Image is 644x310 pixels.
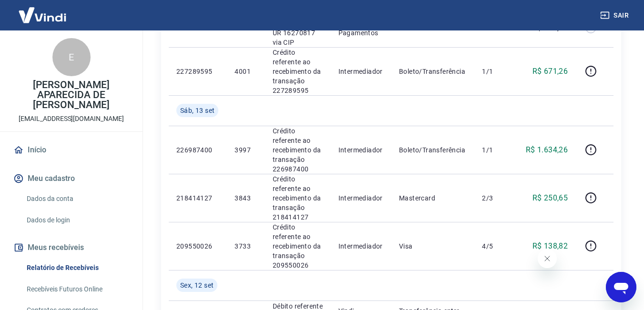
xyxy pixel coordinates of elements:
img: Vindi [11,0,73,30]
p: 218414127 [176,193,219,203]
p: R$ 138,82 [532,240,568,252]
a: Dados de login [23,210,131,230]
p: Crédito referente ao recebimento da transação 218414127 [273,174,323,222]
p: Boleto/Transferência [399,67,467,76]
p: R$ 1.634,26 [526,144,568,156]
p: Intermediador [338,241,384,251]
a: Início [11,140,131,160]
iframe: Botão para abrir a janela de mensagens [606,272,636,302]
div: E [52,38,91,76]
p: 1/1 [482,67,510,76]
span: Sex, 12 set [180,280,214,290]
p: 3997 [235,145,257,155]
p: [PERSON_NAME] APARECIDA DE [PERSON_NAME] [8,80,135,110]
span: Olá! Precisa de ajuda? [6,7,80,14]
p: Visa [399,241,467,251]
button: Sair [598,7,633,24]
p: Intermediador [338,67,384,76]
p: Crédito referente ao recebimento da transação 209550026 [273,222,323,270]
a: Dados da conta [23,189,131,209]
p: 209550026 [176,241,219,251]
p: 2/3 [482,193,510,203]
p: 226987400 [176,145,219,155]
p: 227289595 [176,67,219,76]
p: Crédito referente ao recebimento da transação 227289595 [273,48,323,95]
span: Sáb, 13 set [180,106,215,115]
p: Intermediador [338,145,384,155]
p: [EMAIL_ADDRESS][DOMAIN_NAME] [19,114,124,124]
iframe: Fechar mensagem [538,249,557,268]
p: Boleto/Transferência [399,145,467,155]
p: 4/5 [482,241,510,251]
p: Intermediador [338,193,384,203]
p: 3733 [235,241,257,251]
a: Relatório de Recebíveis [23,258,131,278]
p: R$ 671,26 [532,66,568,77]
p: 3843 [235,193,257,203]
p: 4001 [235,67,257,76]
p: Crédito referente ao recebimento da transação 226987400 [273,126,323,174]
button: Meus recebíveis [11,237,131,258]
p: R$ 250,65 [532,192,568,204]
a: Recebíveis Futuros Online [23,280,131,299]
p: Mastercard [399,193,467,203]
p: 1/1 [482,145,510,155]
button: Meu cadastro [11,168,131,189]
